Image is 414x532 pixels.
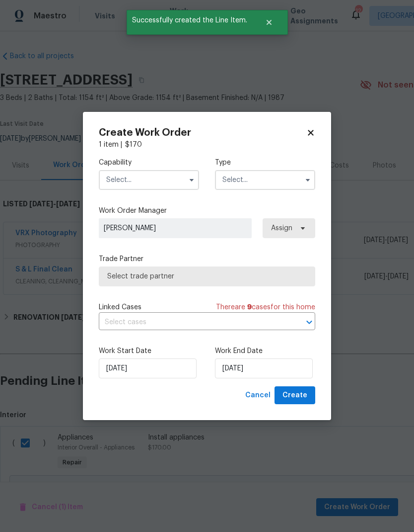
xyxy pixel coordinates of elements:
[215,358,313,378] input: M/D/YYYY
[99,158,199,168] label: Capability
[107,271,307,281] span: Select trade partner
[247,304,252,311] span: 9
[302,315,316,329] button: Open
[127,10,253,31] span: Successfully created the Line Item.
[99,140,315,150] div: 1 item |
[99,302,141,312] span: Linked Cases
[271,223,292,233] span: Assign
[99,346,199,356] label: Work Start Date
[215,170,315,190] input: Select...
[241,386,275,405] button: Cancel
[99,254,315,264] label: Trade Partner
[245,389,271,402] span: Cancel
[253,12,285,32] button: Close
[125,141,142,148] span: $ 170
[99,170,199,190] input: Select...
[99,206,315,216] label: Work Order Manager
[99,315,287,330] input: Select cases
[215,346,315,356] label: Work End Date
[275,386,315,405] button: Create
[282,389,307,402] span: Create
[302,174,314,186] button: Show options
[215,158,315,168] label: Type
[99,128,306,138] h2: Create Work Order
[104,223,247,233] span: [PERSON_NAME]
[216,302,315,312] span: There are case s for this home
[186,174,198,186] button: Show options
[99,358,197,378] input: M/D/YYYY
